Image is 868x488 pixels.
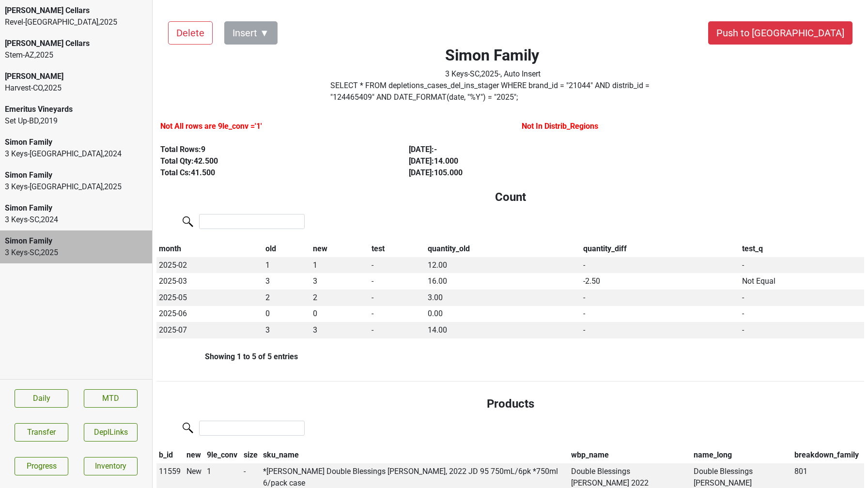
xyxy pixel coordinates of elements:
[156,322,263,338] td: 2025-07
[369,322,425,338] td: -
[445,46,541,64] h2: Simon Family
[369,241,425,257] th: test: activate to sort column ascending
[5,16,147,28] div: Revel-[GEOGRAPHIC_DATA] , 2025
[581,322,740,338] td: -
[263,273,310,290] td: 3
[369,273,425,290] td: -
[156,306,263,322] td: 2025-06
[5,148,147,160] div: 3 Keys-[GEOGRAPHIC_DATA] , 2024
[156,273,263,290] td: 2025-03
[5,5,147,16] div: [PERSON_NAME] Cellars
[5,38,147,49] div: [PERSON_NAME] Cellars
[263,322,310,338] td: 3
[5,181,147,193] div: 3 Keys-[GEOGRAPHIC_DATA] , 2025
[164,190,856,204] h4: Count
[426,257,581,274] td: 12.00
[15,457,68,475] a: Progress
[310,290,370,306] td: 2
[5,202,147,214] div: Simon Family
[263,306,310,322] td: 0
[581,306,740,322] td: -
[84,423,138,442] button: DeplLinks
[84,389,138,408] a: MTD
[204,447,241,464] th: 9le_conv: activate to sort column ascending
[369,290,425,306] td: -
[184,447,204,464] th: new: activate to sort column ascending
[409,155,635,167] div: [DATE] : 14.000
[160,167,387,179] div: Total Cs: 41.500
[426,322,581,338] td: 14.00
[5,71,147,82] div: [PERSON_NAME]
[156,257,263,274] td: 2025-02
[369,257,425,274] td: -
[261,447,569,464] th: sku_name: activate to sort column ascending
[156,290,263,306] td: 2025-05
[445,68,541,80] div: 3 Keys-SC , 2025 - , Auto Insert
[409,167,635,179] div: [DATE] : 105.000
[263,257,310,274] td: 1
[426,306,581,322] td: 0.00
[740,322,864,338] td: -
[792,447,864,464] th: breakdown_family: activate to sort column ascending
[160,144,387,155] div: Total Rows: 9
[160,155,387,167] div: Total Qty: 42.500
[160,121,262,132] label: Not All rows are 9le_conv ='1'
[241,447,261,464] th: size: activate to sort column ascending
[740,257,864,274] td: -
[310,322,370,338] td: 3
[708,21,852,45] button: Push to [GEOGRAPHIC_DATA]
[156,352,298,361] div: Showing 1 to 5 of 5 entries
[581,257,740,274] td: -
[156,241,263,257] th: month: activate to sort column descending
[522,121,598,132] label: Not In Distrib_Regions
[5,104,147,115] div: Emeritus Vineyards
[5,214,147,226] div: 3 Keys-SC , 2024
[5,115,147,127] div: Set Up-BD , 2019
[164,397,856,411] h4: Products
[5,247,147,259] div: 3 Keys-SC , 2025
[330,80,655,103] label: Click to copy query
[168,21,213,45] button: Delete
[15,389,68,408] a: Daily
[740,241,864,257] th: test_q: activate to sort column ascending
[581,241,740,257] th: quantity_diff: activate to sort column ascending
[310,306,370,322] td: 0
[263,290,310,306] td: 2
[740,273,864,290] td: Not Equal
[310,241,370,257] th: new: activate to sort column ascending
[426,241,581,257] th: quantity_old: activate to sort column ascending
[310,257,370,274] td: 1
[581,273,740,290] td: -2.50
[426,290,581,306] td: 3.00
[426,273,581,290] td: 16.00
[581,290,740,306] td: -
[310,273,370,290] td: 3
[369,306,425,322] td: -
[5,49,147,61] div: Stem-AZ , 2025
[159,467,181,476] span: 11559
[5,82,147,94] div: Harvest-CO , 2025
[740,290,864,306] td: -
[740,306,864,322] td: -
[156,447,184,464] th: b_id: activate to sort column descending
[409,144,635,155] div: [DATE] : -
[15,423,68,442] button: Transfer
[224,21,278,45] button: Insert ▼
[691,447,792,464] th: name_long: activate to sort column ascending
[5,137,147,148] div: Simon Family
[569,447,691,464] th: wbp_name: activate to sort column ascending
[5,235,147,247] div: Simon Family
[263,241,310,257] th: old: activate to sort column ascending
[84,457,138,475] a: Inventory
[5,169,147,181] div: Simon Family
